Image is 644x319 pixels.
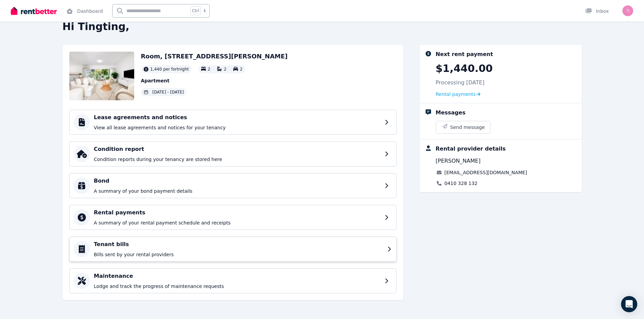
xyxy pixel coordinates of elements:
span: [PERSON_NAME] [436,157,481,165]
div: Open Intercom Messenger [621,296,637,312]
span: 1,440 per fortnight [150,67,189,72]
p: A summary of your rental payment schedule and receipts [94,219,381,226]
span: Send message [450,124,485,131]
p: Condition reports during your tenancy are stored here [94,156,381,163]
span: Rental payments [436,91,476,98]
p: $1,440.00 [436,62,493,75]
p: Apartment [141,77,288,84]
span: [DATE] - [DATE] [152,89,184,95]
img: RentBetter [11,6,57,16]
p: A summary of your bond payment details [94,188,381,194]
h2: Hi Tingting, [63,21,582,33]
img: Property Url [69,52,134,100]
span: Ctrl [190,6,201,15]
a: 0410 328 132 [445,180,478,187]
div: Rental provider details [436,145,506,153]
p: Processing [DATE] [436,79,485,87]
span: 2 [208,67,211,72]
img: Tingting Wang [622,5,633,16]
a: Rental payments [436,91,481,98]
h4: Bond [94,177,381,185]
h4: Lease agreements and notices [94,113,381,122]
h4: Rental payments [94,209,381,217]
span: 2 [240,67,243,72]
h4: Condition report [94,145,381,153]
a: [EMAIL_ADDRESS][DOMAIN_NAME] [445,169,527,176]
h4: Maintenance [94,272,381,280]
span: 2 [224,67,226,72]
button: Send message [436,121,491,133]
p: Lodge and track the progress of maintenance requests [94,283,381,290]
div: Messages [436,109,466,117]
p: Bills sent by your rental providers [94,251,383,258]
h2: Room, [STREET_ADDRESS][PERSON_NAME] [141,52,288,61]
div: Inbox [585,8,609,15]
p: View all lease agreements and notices for your tenancy [94,124,381,131]
div: Next rent payment [436,50,493,58]
span: k [204,8,206,14]
h4: Tenant bills [94,240,383,248]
